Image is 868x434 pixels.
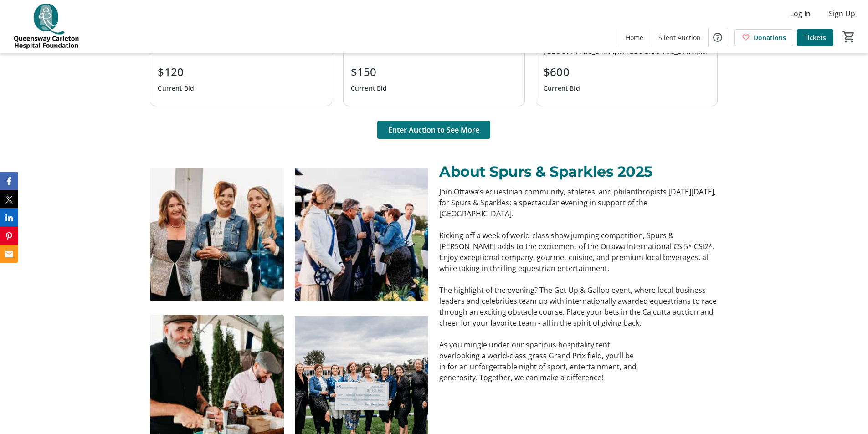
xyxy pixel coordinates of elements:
[150,168,284,301] img: undefined
[797,29,833,46] a: Tickets
[439,161,718,183] p: About Spurs & Sparkles 2025
[351,80,387,97] div: Current Bid
[377,121,490,139] button: Enter Auction to See More
[439,350,718,361] p: overlooking a world-class grass Grand Prix field, you’ll be
[618,29,651,46] a: Home
[790,8,811,19] span: Log In
[544,64,580,80] div: $600
[829,8,855,19] span: Sign Up
[822,6,863,21] button: Sign Up
[804,33,826,42] span: Tickets
[439,230,718,274] p: Kicking off a week of world-class show jumping competition, Spurs & [PERSON_NAME] adds to the exc...
[658,33,701,42] span: Silent Auction
[709,28,727,46] button: Help
[295,168,429,301] img: undefined
[734,29,793,46] a: Donations
[439,285,718,328] p: The highlight of the evening? The Get Up & Gallop event, where local business leaders and celebri...
[5,4,87,49] img: QCH Foundation's Logo
[439,186,718,219] p: Join Ottawa’s equestrian community, athletes, and philanthropists [DATE][DATE], for Spurs & Spark...
[754,33,786,42] span: Donations
[651,29,708,46] a: Silent Auction
[544,80,580,97] div: Current Bid
[439,339,718,350] p: As you mingle under our spacious hospitality tent
[626,33,643,42] span: Home
[783,6,818,21] button: Log In
[439,361,718,372] p: in for an unforgettable night of sport, entertainment, and
[351,64,387,80] div: $150
[158,64,194,80] div: $120
[158,80,194,97] div: Current Bid
[388,124,479,135] span: Enter Auction to See More
[439,372,718,383] p: generosity. Together, we can make a difference!
[841,29,857,45] button: Cart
